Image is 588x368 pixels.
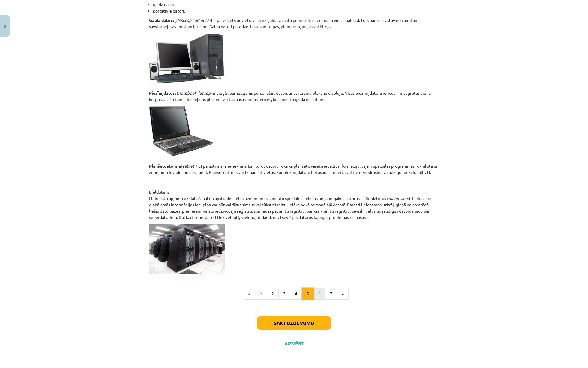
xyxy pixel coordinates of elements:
[337,288,349,300] button: »
[176,17,211,23] em: desktop computer
[283,340,305,346] button: Aizvērt
[267,288,279,300] button: 2
[313,288,325,300] button: 6
[149,106,439,175] p: ( ) parasti ir skārienekrāns. Lai, turot datoru rokā kā planšeti, varētu ievadīt informāciju, taj...
[153,1,439,8] li: galda datori;
[325,288,337,300] button: 7
[278,288,290,300] button: 3
[149,33,439,103] p: ( ) ir viegls, pārnēsājams personālais dators ar atvāžamu plakanu displeju. Visas piezīmjdatora i...
[244,288,255,300] button: «
[149,189,169,195] strong: Lieldators
[183,163,201,169] em: tablet PC
[302,288,314,300] button: 5
[149,90,177,96] strong: Piezīmjdators
[290,288,302,300] button: 4
[149,17,175,23] strong: Galda dators
[388,196,409,201] em: mainframe
[257,316,331,330] button: Sākt uzdevumu
[149,163,181,169] strong: Planšetdatoram
[149,288,439,300] nav: Page navigation example
[149,189,439,220] p: Lielu datu apjomu uzglabāšanai un apstrādei lielos uzņēmumos izmanto speciālus lielākus un jaudīg...
[149,17,439,30] p: ( ) ir paredzēts novietošanai uz galda vai citā piemērotā stacionārā vietā. Galda dators parasti ...
[255,288,267,300] button: 1
[178,90,211,96] em: notebook, laptop
[153,8,439,14] li: portatīvie datori.
[4,25,6,28] img: icon-close-lesson-0947bae3869378f0d4975bcd49f059093ad1ed9edebbc8119c70593378902aed.svg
